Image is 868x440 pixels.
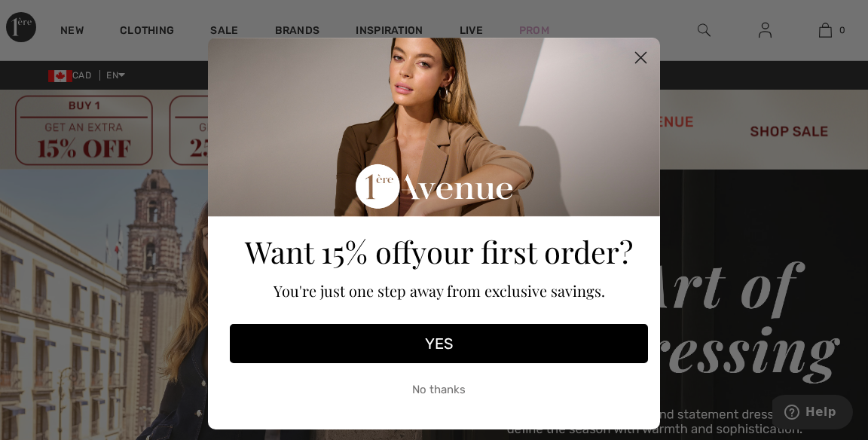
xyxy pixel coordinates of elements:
[411,231,633,271] span: your first order?
[230,371,648,408] button: No thanks
[628,44,654,71] button: Close dialog
[33,11,64,24] span: Help
[274,280,605,301] span: You're just one step away from exclusive savings.
[245,231,411,271] span: Want 15% off
[230,324,648,363] button: YES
